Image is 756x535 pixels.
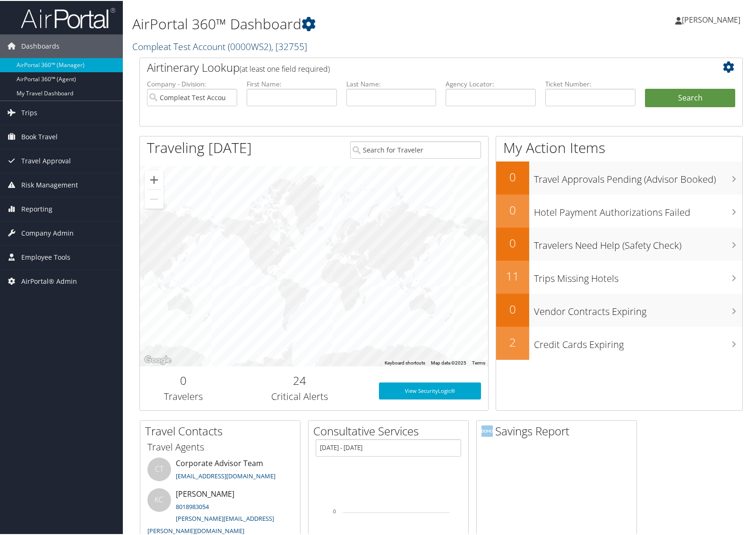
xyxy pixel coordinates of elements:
h3: Travel Approvals Pending (Advisor Booked) [534,167,742,185]
h2: 24 [234,372,365,388]
img: airportal-logo.png [21,6,115,28]
a: 2Credit Cards Expiring [496,326,742,359]
span: Travel Approval [21,148,71,172]
span: ( 0000WS2 ) [228,39,271,52]
span: Reporting [21,196,52,220]
a: 8018983054 [176,501,209,510]
h2: Savings Report [481,422,636,438]
a: [PERSON_NAME] [675,5,750,33]
label: Company - Division: [147,78,237,88]
span: Trips [21,100,37,124]
input: Search for Traveler [350,140,481,158]
span: Employee Tools [21,245,70,268]
h3: Critical Alerts [234,389,365,402]
img: domo-logo.png [481,425,493,436]
button: Zoom in [145,170,163,188]
a: Open this area in Google Maps (opens a new window) [142,353,173,365]
button: Zoom out [145,189,163,208]
h3: Travelers Need Help (Safety Check) [534,233,742,251]
label: First Name: [247,78,337,88]
button: Search [645,88,735,107]
a: View SecurityLogic® [379,382,481,399]
span: (at least one field required) [240,63,330,73]
label: Ticket Number: [545,78,636,88]
span: Book Travel [21,124,58,148]
div: CT [147,457,171,480]
h2: Airtinerary Lookup [147,59,685,75]
h2: Travel Contacts [145,422,300,438]
a: 0Travelers Need Help (Safety Check) [496,227,742,260]
h2: 11 [496,267,529,283]
h2: 0 [496,201,529,217]
a: [EMAIL_ADDRESS][DOMAIN_NAME] [176,471,275,479]
h3: Hotel Payment Authorizations Failed [534,200,742,218]
span: Dashboards [21,34,60,57]
tspan: 0 [333,508,336,513]
a: 0Hotel Payment Authorizations Failed [496,194,742,227]
a: 0Travel Approvals Pending (Advisor Booked) [496,161,742,194]
a: [PERSON_NAME][EMAIL_ADDRESS][PERSON_NAME][DOMAIN_NAME] [147,513,274,534]
h1: My Action Items [496,137,742,157]
h2: Consultative Services [313,422,468,438]
h3: Credit Cards Expiring [534,332,742,350]
h3: Travel Agents [147,440,293,453]
h2: 0 [496,168,529,184]
div: KC [147,487,171,511]
button: Keyboard shortcuts [385,359,425,365]
a: Terms (opens in new tab) [472,359,485,365]
span: Map data ©2025 [431,359,466,365]
h2: 0 [496,300,529,316]
h3: Travelers [147,389,220,402]
li: Corporate Advisor Team [143,457,298,487]
h1: AirPortal 360™ Dashboard [132,13,544,33]
span: Risk Management [21,172,78,196]
label: Last Name: [346,78,437,88]
span: AirPortal® Admin [21,269,77,292]
h2: 0 [496,234,529,250]
label: Agency Locator: [446,78,536,88]
a: 11Trips Missing Hotels [496,260,742,293]
h1: Traveling [DATE] [147,137,252,157]
h3: Vendor Contracts Expiring [534,299,742,317]
h2: 0 [147,372,220,388]
span: Company Admin [21,221,74,244]
h2: 2 [496,333,529,349]
h3: Trips Missing Hotels [534,266,742,284]
span: [PERSON_NAME] [682,14,740,24]
span: , [ 32755 ] [271,39,307,52]
a: Compleat Test Account [132,39,307,52]
a: 0Vendor Contracts Expiring [496,293,742,326]
img: Google [142,353,173,365]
